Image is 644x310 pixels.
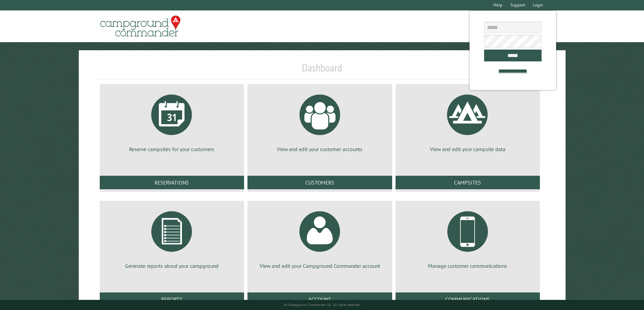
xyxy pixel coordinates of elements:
[404,262,532,270] p: Manage customer communications
[108,89,236,153] a: Reserve campsites for your customers
[256,262,384,270] p: View and edit your Campground Commander account
[100,176,244,189] a: Reservations
[108,145,236,153] p: Reserve campsites for your customers
[247,176,392,189] a: Customers
[404,145,532,153] p: View and edit your campsite data
[98,61,546,80] h1: Dashboard
[256,89,384,153] a: View and edit your customer accounts
[98,13,183,39] img: Campground Commander
[284,303,360,307] small: © Campground Commander LLC. All rights reserved.
[247,292,392,306] a: Account
[404,89,532,153] a: View and edit your campsite data
[404,206,532,270] a: Manage customer communications
[256,145,384,153] p: View and edit your customer accounts
[256,206,384,270] a: View and edit your Campground Commander account
[396,292,540,306] a: Communications
[108,206,236,270] a: Generate reports about your campground
[396,176,540,189] a: Campsites
[108,262,236,270] p: Generate reports about your campground
[100,292,244,306] a: Reports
